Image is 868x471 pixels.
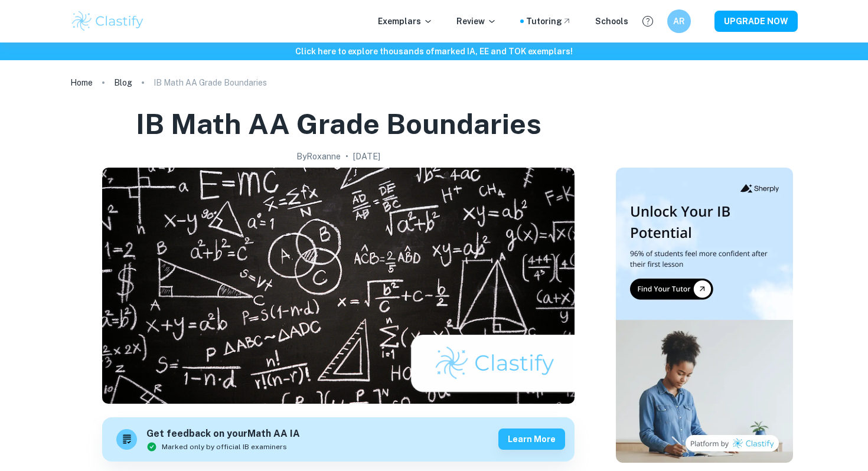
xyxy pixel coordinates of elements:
button: Help and Feedback [638,11,658,31]
img: Thumbnail [616,168,793,463]
img: Clastify logo [70,9,145,33]
a: Get feedback on yourMath AA IAMarked only by official IB examinersLearn more [102,417,575,462]
h2: By Roxanne [296,150,341,163]
h6: Click here to explore thousands of marked IA, EE and TOK exemplars ! [2,45,866,58]
a: Blog [114,74,132,91]
p: • [345,150,348,163]
h6: Get feedback on your Math AA IA [146,427,300,441]
button: AR [667,9,691,33]
img: IB Math AA Grade Boundaries cover image [102,168,575,404]
p: Review [456,15,497,28]
span: Marked only by official IB examiners [162,441,287,452]
a: Home [70,74,93,91]
a: Tutoring [526,15,572,28]
button: Learn more [498,429,565,450]
p: IB Math AA Grade Boundaries [154,76,267,89]
a: Schools [595,15,628,28]
p: Exemplars [378,15,433,28]
h6: AR [673,15,686,28]
h1: IB Math AA Grade Boundaries [136,105,541,143]
button: UPGRADE NOW [714,11,798,32]
h2: [DATE] [353,150,380,163]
